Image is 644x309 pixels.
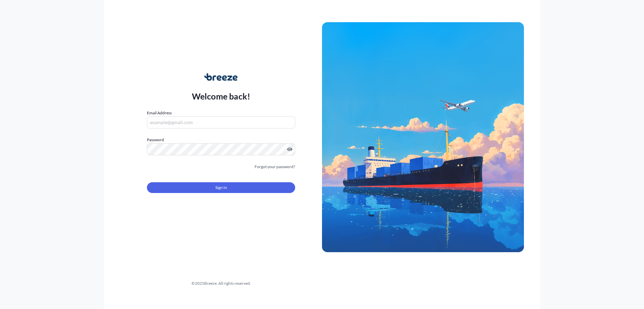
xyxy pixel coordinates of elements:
span: Sign In [215,184,227,191]
button: Sign In [147,182,295,193]
label: Password [147,137,295,143]
a: Forgot your password? [255,163,295,170]
label: Email Address [147,110,172,116]
input: example@gmail.com [147,116,295,128]
button: Show password [287,147,292,152]
img: Ship illustration [322,22,524,252]
p: Welcome back! [192,91,251,102]
div: © 2025 Breeze. All rights reserved. [120,280,322,287]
